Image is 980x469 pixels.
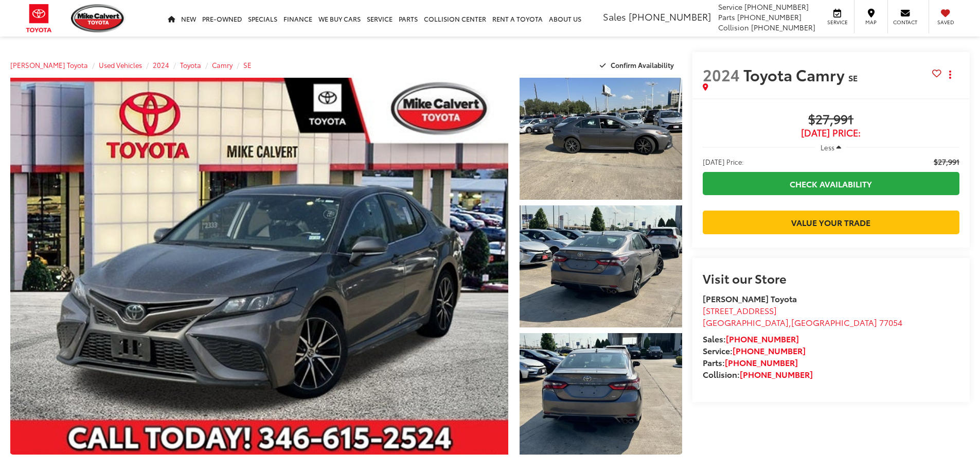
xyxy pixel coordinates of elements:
img: 2024 Toyota Camry SE [518,332,683,456]
span: 77054 [879,316,902,328]
a: [PHONE_NUMBER] [725,356,798,368]
button: Actions [941,65,959,83]
button: Less [815,138,846,157]
span: Saved [934,19,957,26]
a: [PHONE_NUMBER] [740,368,813,380]
a: Expand Photo 1 [520,78,682,200]
span: , [703,316,902,328]
a: Value Your Trade [703,211,959,234]
a: Used Vehicles [99,60,142,70]
span: [PHONE_NUMBER] [751,22,815,32]
span: $27,991 [703,112,959,128]
span: Collision [718,22,749,32]
a: Camry [212,60,233,70]
span: Contact [893,19,917,26]
a: SE [243,60,252,70]
strong: Parts: [703,356,798,368]
a: Expand Photo 0 [10,78,508,455]
span: Confirm Availability [611,60,674,70]
span: Parts [718,12,735,22]
span: Less [821,143,834,152]
h2: Visit our Store [703,271,959,285]
a: Check Availability [703,172,959,195]
strong: Collision: [703,368,813,380]
img: 2024 Toyota Camry SE [518,204,683,328]
span: Map [860,19,882,26]
span: SE [848,72,858,83]
strong: [PERSON_NAME] Toyota [703,292,797,304]
span: [STREET_ADDRESS] [703,304,777,316]
span: [PHONE_NUMBER] [629,10,711,23]
a: Expand Photo 3 [520,333,682,455]
img: 2024 Toyota Camry SE [5,76,513,457]
span: Toyota Camry [743,63,848,85]
strong: Service: [703,344,806,356]
span: [PHONE_NUMBER] [737,12,801,22]
span: dropdown dots [949,71,951,79]
a: Expand Photo 2 [520,205,682,327]
a: [PHONE_NUMBER] [726,333,799,344]
a: 2024 [153,60,169,70]
span: Sales [603,10,626,23]
img: Mike Calvert Toyota [71,4,126,32]
span: [GEOGRAPHIC_DATA] [703,316,789,328]
span: [DATE] Price: [703,128,959,138]
img: 2024 Toyota Camry SE [518,76,683,201]
span: [GEOGRAPHIC_DATA] [791,316,877,328]
a: [STREET_ADDRESS] [GEOGRAPHIC_DATA],[GEOGRAPHIC_DATA] 77054 [703,304,902,328]
a: [PERSON_NAME] Toyota [10,60,88,70]
span: Service [826,19,849,26]
span: 2024 [703,63,740,85]
strong: Sales: [703,333,799,344]
span: [DATE] Price: [703,157,744,167]
button: Confirm Availability [594,56,682,74]
span: [PHONE_NUMBER] [744,2,809,12]
a: Toyota [180,60,201,70]
a: [PHONE_NUMBER] [733,344,806,356]
span: $27,991 [934,157,959,167]
span: Service [718,2,742,12]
